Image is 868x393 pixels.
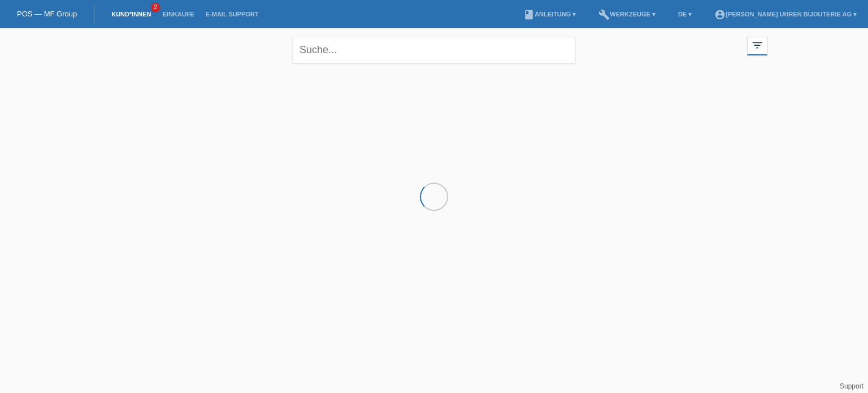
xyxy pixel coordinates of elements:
i: account_circle [714,9,726,20]
input: Suche... [293,37,575,63]
a: Kund*innen [106,11,157,18]
a: buildWerkzeuge ▾ [593,11,661,18]
i: book [523,9,535,20]
a: POS — MF Group [17,10,77,18]
a: bookAnleitung ▾ [518,11,581,18]
i: build [598,9,610,20]
i: filter_list [751,39,763,51]
a: Einkäufe [157,11,199,18]
a: account_circle[PERSON_NAME] Uhren Bijouterie AG ▾ [709,11,862,18]
a: Support [840,382,863,390]
span: 2 [151,3,160,12]
a: DE ▾ [672,11,697,18]
a: E-Mail Support [200,11,264,18]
